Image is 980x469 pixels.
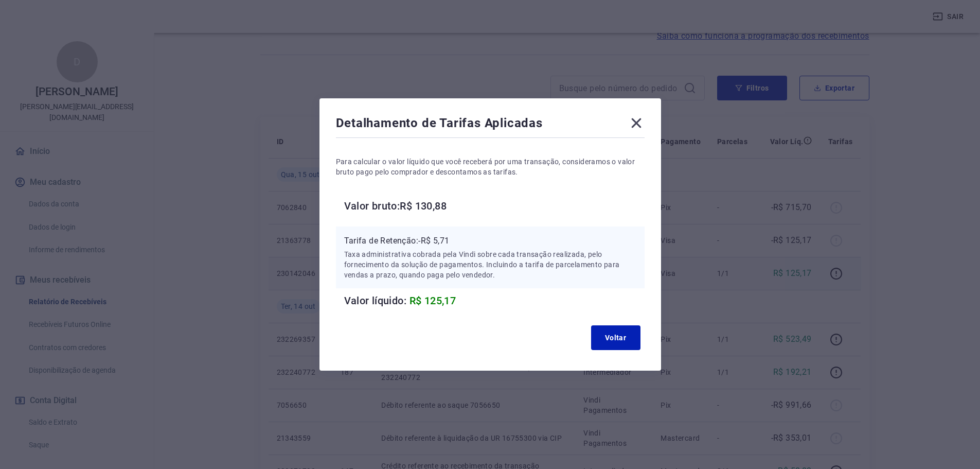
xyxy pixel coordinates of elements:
p: Tarifa de Retenção: -R$ 5,71 [344,235,636,247]
span: R$ 125,17 [409,294,456,307]
h6: Valor líquido: [344,292,645,309]
p: Para calcular o valor líquido que você receberá por uma transação, consideramos o valor bruto pag... [336,157,645,177]
div: Detalhamento de Tarifas Aplicadas [336,115,645,135]
h6: Valor bruto: R$ 130,88 [344,198,645,214]
p: Taxa administrativa cobrada pela Vindi sobre cada transação realizada, pelo fornecimento da soluç... [344,249,636,280]
button: Voltar [591,325,640,350]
